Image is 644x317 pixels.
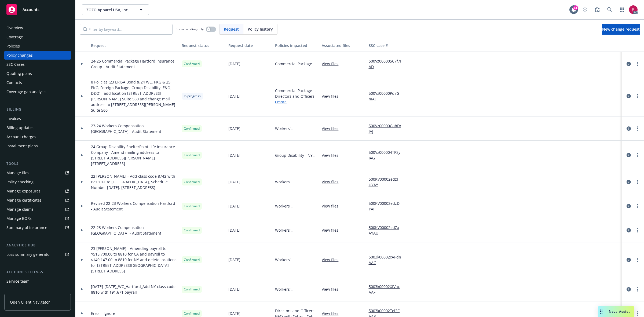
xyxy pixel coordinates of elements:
[75,242,89,277] div: Toggle Row Expanded
[369,150,406,161] a: 500Vz000004TP3yIAG
[4,51,71,60] a: Policy changes
[6,187,41,195] div: Manage exposures
[91,225,177,236] span: 22-23 Workers Compensation [GEOGRAPHIC_DATA] - Audit Statement
[228,43,271,48] div: Request date
[91,246,177,274] span: 23 [PERSON_NAME] - Amending payroll to $515,700.00 to 8810 for CA and payroll to $140,147.00 to 8...
[275,179,317,185] span: Workers' Compensation
[184,153,200,158] span: Confirmed
[4,88,71,96] a: Coverage gap analysis
[86,7,133,13] span: ZOZO Apparel USA, Inc, fka Start [DATE]
[184,228,200,233] span: Confirmed
[275,308,317,314] span: Directors and Officers
[91,201,177,212] span: Revised 22-23 Workers Compensation Hartford - Audit Statement
[6,114,21,123] div: Invoices
[75,76,89,116] div: Toggle Row Expanded
[367,39,408,52] button: SSC case #
[275,126,317,131] span: Workers' Compensation
[4,78,71,87] a: Contacts
[184,311,200,316] span: Confirmed
[4,286,71,295] a: Sales relationships
[10,299,50,305] span: Open Client Navigator
[6,33,23,41] div: Coverage
[184,94,201,99] span: In progress
[4,69,71,78] a: Quoting plans
[4,123,71,132] a: Billing updates
[592,4,603,15] a: Report a Bug
[4,250,71,259] a: Loss summary generator
[369,123,406,134] a: 500Vz00000GabFxIAJ
[228,257,240,263] span: [DATE]
[75,141,89,170] div: Toggle Row Expanded
[369,58,406,70] a: 500Vz00000SC7f7IAD
[4,243,71,248] div: Analytics hub
[228,61,240,67] span: [DATE]
[4,196,71,205] a: Manage certificates
[6,286,41,295] div: Sales relationships
[580,4,590,15] a: Start snowing
[248,26,273,32] span: Policy history
[625,125,632,132] a: circleInformation
[6,214,32,223] div: Manage BORs
[273,39,320,52] button: Policies impacted
[634,152,641,158] a: more
[4,33,71,41] a: Coverage
[369,201,406,212] a: 500KV00002edzDlYAI
[369,176,406,188] a: 500KV00002edzHUYAY
[91,144,177,166] span: 24 Group Disability ShelterPoint Life Insurance Company - Amend mailing address to [STREET_ADDRES...
[322,152,343,158] a: View files
[634,125,641,132] a: more
[4,42,71,50] a: Policies
[322,203,343,209] a: View files
[617,4,627,15] a: Switch app
[602,24,640,35] a: New change request
[6,250,51,259] div: Loss summary generator
[4,205,71,214] a: Manage claims
[4,114,71,123] a: Invoices
[6,205,34,214] div: Manage claims
[91,284,177,295] span: [DATE]-[DATE]_WC_Hartford_Add NY class code 8810 with $91,671 payrall
[4,187,71,195] span: Manage exposures
[275,88,317,93] span: Commercial Package - 25-26
[275,152,317,158] span: Group Disability - NY DBL/PFL
[4,214,71,223] a: Manage BORs
[275,43,317,48] div: Policies impacted
[4,2,71,17] a: Accounts
[6,142,38,150] div: Installment plans
[6,178,34,186] div: Policy checking
[4,133,71,141] a: Account charges
[4,161,71,166] div: Tools
[75,116,89,141] div: Toggle Row Expanded
[322,311,343,316] a: View files
[322,257,343,263] a: View files
[228,152,240,158] span: [DATE]
[369,284,406,295] a: 5003k00002XfVncAAF
[634,203,641,209] a: more
[4,269,71,275] div: Account settings
[275,99,317,105] a: 6 more
[625,179,632,185] a: circleInformation
[4,178,71,186] a: Policy checking
[320,39,366,52] button: Associated files
[184,287,200,292] span: Confirmed
[23,8,39,12] span: Accounts
[634,286,641,293] a: more
[6,196,42,205] div: Manage certificates
[91,311,115,316] span: Error - Ignore
[82,4,149,15] button: ZOZO Apparel USA, Inc, fka Start [DATE]
[4,223,71,232] a: Summary of insurance
[322,126,343,131] a: View files
[275,93,317,99] span: Directors and Officers
[184,61,200,66] span: Confirmed
[275,257,317,263] span: Workers' Compensation
[322,227,343,233] a: View files
[609,309,630,314] span: Nova Assist
[6,78,22,87] div: Contacts
[322,61,343,67] a: View files
[369,90,406,102] a: 500Vz00000Pq7GnIAJ
[275,61,312,67] span: Commercial Package
[4,60,71,69] a: SSC Cases
[4,24,71,32] a: Overview
[184,126,200,131] span: Confirmed
[91,173,177,190] span: 22 [PERSON_NAME] - Add class code 8742 with Basis $1 to [GEOGRAPHIC_DATA], Schedule Number [DATE]...
[598,306,634,317] button: Nova Assist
